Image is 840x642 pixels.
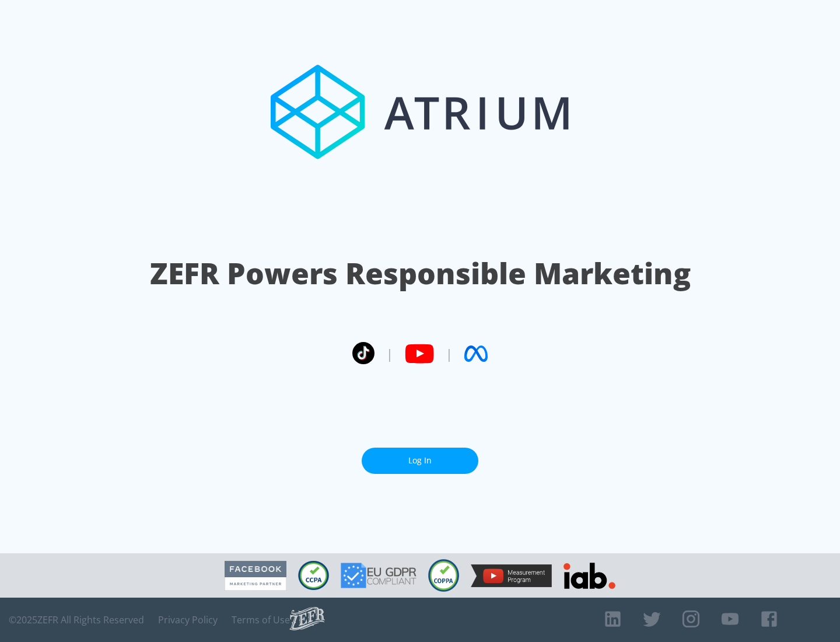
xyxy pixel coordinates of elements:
img: Facebook Marketing Partner [225,561,286,591]
h1: ZEFR Powers Responsible Marketing [150,253,691,294]
img: YouTube Measurement Program [471,564,552,587]
img: COPPA Compliant [428,559,459,592]
img: IAB [563,563,615,589]
span: | [446,345,453,362]
img: CCPA Compliant [298,561,329,590]
span: | [386,345,393,362]
span: © 2025 ZEFR All Rights Reserved [9,614,144,626]
a: Privacy Policy [158,614,218,626]
img: GDPR Compliant [341,563,416,588]
a: Terms of Use [232,614,290,626]
a: Log In [362,448,478,474]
